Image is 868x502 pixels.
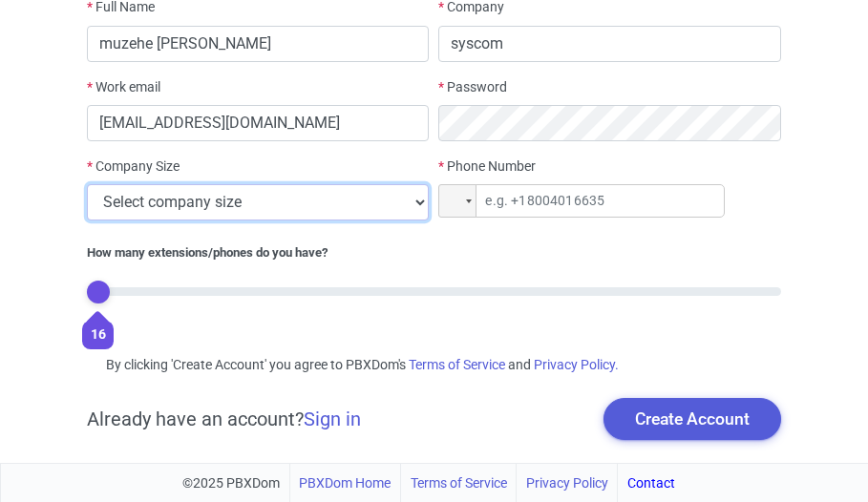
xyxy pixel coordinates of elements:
[87,355,781,375] div: By clicking 'Create Account' you agree to PBXDom's and
[87,408,361,430] h5: Already have an account?
[438,184,725,218] input: e.g. +18004016635
[526,464,608,502] a: Privacy Policy
[182,464,675,502] div: ©2025 PBXDom
[304,408,361,430] a: Sign in
[627,464,675,502] a: Contact
[411,464,507,502] a: Terms of Service
[299,464,391,502] a: PBXDom Home
[87,243,781,262] div: How many extensions/phones do you have?
[87,77,160,97] label: Work email
[87,157,180,177] label: Company Size
[87,26,430,62] input: First and last name
[603,398,781,440] button: Create Account
[409,357,505,372] a: Terms of Service
[87,105,430,141] input: Your work email
[438,77,507,97] label: Password
[91,326,106,342] span: 16
[534,357,619,372] a: Privacy Policy.
[438,26,781,62] input: Your company name
[438,157,536,177] label: Phone Number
